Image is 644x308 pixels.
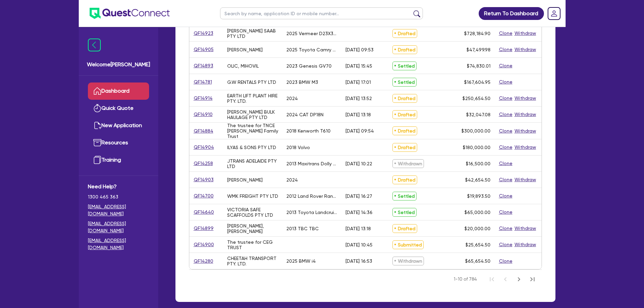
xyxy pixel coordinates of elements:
[526,273,539,286] button: Last Page
[499,143,513,151] button: Clone
[90,8,170,19] img: quest-connect-logo-blue
[193,257,214,265] a: QF14280
[227,256,278,266] div: CHEETAH TRANSPORT PTY. LTD.
[286,63,332,69] div: 2023 Genesis GV70
[286,161,337,166] div: 2013 Maxitrans Dolly Trailer
[227,93,278,104] div: EARTH LIFT PLANT HIRE PTY. LTD.
[93,104,101,112] img: quick-quote
[286,112,324,117] div: 2024 CAT DP18N
[499,29,513,37] button: Clone
[227,79,276,85] div: G.W RENTALS PTY LTD
[392,29,417,38] span: Drafted
[88,117,149,134] a: New Application
[193,176,214,184] a: QF14903
[514,176,536,184] button: Withdraw
[93,139,101,147] img: resources
[461,128,491,134] span: $300,000.00
[345,96,372,101] div: [DATE] 13:52
[499,127,513,135] button: Clone
[499,62,513,70] button: Clone
[88,203,149,217] a: [EMAIL_ADDRESS][DOMAIN_NAME]
[392,126,417,135] span: Drafted
[467,193,491,199] span: $19,893.50
[514,127,536,135] button: Withdraw
[88,134,149,151] a: Resources
[193,62,214,70] a: QF14893
[392,159,424,168] span: Withdrawn
[193,224,214,232] a: QF14899
[499,257,513,265] button: Clone
[392,78,416,87] span: Settled
[286,193,337,199] div: 2012 Land Rover Range Rover Sport
[286,47,337,52] div: 2025 Toyota Camry Hybrid
[193,241,214,248] a: QF14900
[345,242,373,247] div: [DATE] 10:45
[467,47,491,52] span: $47,499.98
[88,151,149,169] a: Training
[392,192,416,200] span: Settled
[193,192,214,200] a: QF14700
[392,94,417,103] span: Drafted
[286,79,318,85] div: 2023 BMW M3
[227,28,278,39] div: [PERSON_NAME] SAAB PTY LTD
[88,82,149,100] a: Dashboard
[499,78,513,86] button: Clone
[88,183,149,191] span: Need Help?
[512,273,526,286] button: Next Page
[286,226,319,231] div: 2013 TBC TBC
[479,7,544,20] a: Return To Dashboard
[88,237,149,251] a: [EMAIL_ADDRESS][DOMAIN_NAME]
[466,242,491,247] span: $25,654.50
[227,223,278,234] div: [PERSON_NAME], [PERSON_NAME]
[193,111,213,118] a: QF14910
[454,276,477,283] span: 1-10 of 784
[227,123,278,139] div: The trustee for TNCE [PERSON_NAME] Family Trust
[514,46,536,53] button: Withdraw
[345,193,372,199] div: [DATE] 16:27
[467,63,491,69] span: $74,830.01
[227,177,263,183] div: [PERSON_NAME]
[286,96,298,101] div: 2024
[464,226,491,231] span: $20,000.00
[93,156,101,164] img: training
[193,78,212,86] a: QF14781
[514,29,536,37] button: Withdraw
[545,5,563,22] a: Dropdown toggle
[392,143,417,152] span: Drafted
[465,177,491,183] span: $42,654.50
[499,111,513,118] button: Clone
[462,96,491,101] span: $250,654.50
[227,109,278,120] div: [PERSON_NAME] BULK HAULAGE PTY LTD
[392,208,416,217] span: Settled
[464,31,491,36] span: $728,184.90
[392,62,416,70] span: Settled
[463,145,491,150] span: $180,000.00
[514,241,536,248] button: Withdraw
[227,145,276,150] div: ILYAS & SONS PTY LTD
[464,79,491,85] span: $167,604.95
[499,241,513,248] button: Clone
[286,258,316,264] div: 2025 BMW i4
[286,210,337,215] div: 2013 Toyota Landcruiser
[392,175,417,184] span: Drafted
[88,100,149,117] a: Quick Quote
[227,207,278,218] div: VICTORIA SAFE SCAFFOLDS PTY LTD
[485,273,499,286] button: First Page
[286,128,331,134] div: 2018 Kenworth T610
[286,31,337,36] div: 2025 Vermeer D23X30DRS3
[227,193,278,199] div: WMK FREIGHT PTY LTD
[392,240,424,249] span: Submitted
[345,210,373,215] div: [DATE] 14:36
[499,94,513,102] button: Clone
[193,94,213,102] a: QF14914
[227,158,278,169] div: JTRANS ADELAIDE PTY LTD
[345,226,371,231] div: [DATE] 13:18
[392,224,417,233] span: Drafted
[227,63,259,69] div: OLIC, MIHOVIL
[87,61,150,69] span: Welcome [PERSON_NAME]
[88,193,149,200] span: 1300 465 363
[193,208,214,216] a: QF14640
[514,94,536,102] button: Withdraw
[227,239,278,250] div: The trustee for CEG TRUST
[193,160,213,167] a: QF14258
